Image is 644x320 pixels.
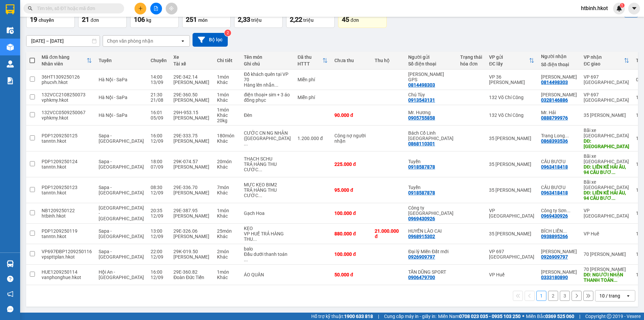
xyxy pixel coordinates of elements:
span: triệu [303,17,314,23]
div: 13/09 [151,80,167,85]
div: ĐC lấy [489,61,529,66]
span: Hội An - [GEOGRAPHIC_DATA] [99,269,144,280]
svg: open [180,38,185,44]
div: Bãi xe [GEOGRAPHIC_DATA] [584,153,629,164]
div: Tên món [244,54,291,60]
span: ... [258,193,262,198]
div: Số điện thoại [541,62,577,67]
div: Khác [217,112,237,118]
div: PDP1209250123 [42,185,92,190]
th: Toggle SortBy [294,52,331,70]
div: vanphonghue.hkot [42,275,92,280]
div: Thu hộ [375,58,401,63]
div: Chọn văn phòng nhận [107,38,153,44]
div: 12/09 [151,275,167,280]
div: 16:01 [151,110,167,115]
div: 0938895266 [541,234,568,239]
div: tanntn.hkot [42,138,92,144]
div: balo [244,246,291,252]
svg: open [626,293,631,299]
div: 36HT1309250126 [42,74,92,80]
span: aim [169,6,174,11]
div: [PERSON_NAME] [173,234,210,239]
img: solution-icon [7,77,14,84]
div: Chi tiết [217,58,237,63]
span: Hà Nội - SaPa [99,95,127,100]
div: Số điện thoại [408,61,453,66]
span: Hà Nội - SaPa [99,77,127,82]
div: Đầu dưới thanh toán cước [244,252,291,262]
span: Sapa - [GEOGRAPHIC_DATA] [99,228,144,239]
div: Chưa thu [334,58,368,63]
div: TRẢ HÀNG THU CƯỚC (HÀNG ĐI 7/9) [244,162,291,172]
span: 2,33 [238,15,250,24]
div: VP [GEOGRAPHIC_DATA] [584,208,629,219]
span: caret-down [631,5,637,11]
span: Sapa - [GEOGRAPHIC_DATA] [99,133,144,144]
div: NB1209250122 [42,208,92,213]
div: HUYỀN LÀO CAI [408,228,453,234]
div: 1.200.000 đ [298,136,328,141]
span: plus [138,6,143,11]
div: 18:00 [151,159,167,164]
div: VP gửi [489,54,529,60]
div: Bãi xe [GEOGRAPHIC_DATA] [584,179,629,190]
div: Đèn [244,112,291,118]
div: TẤN DŨNG SPORT [408,269,453,275]
div: HOÀNG LÂM [541,269,577,275]
img: warehouse-icon [7,260,14,267]
div: 13:00 [151,228,167,234]
div: 10 / trang [599,292,620,299]
div: 29E-336.70 [173,185,210,190]
input: Select a date range. [26,36,100,46]
div: CẦU BƯƠU [541,185,577,190]
div: 16:00 [151,269,167,275]
div: 29E-342.14 [173,74,210,80]
span: message [7,306,13,312]
span: chuyến [39,17,54,23]
div: 0918587878 [408,164,435,170]
span: ... [565,133,569,138]
div: 132 Võ Chí Công [489,112,534,118]
div: Trạng thái [460,54,482,60]
div: DĐ: NGƯỜI NHẬN THANH TOÁN CƯỚC [584,272,629,283]
div: 21/08 [151,97,167,103]
span: htbinh.hkot [576,4,613,12]
div: 16:00 [151,133,167,138]
div: 21:30 [151,92,167,97]
div: tanntn.hkot [42,164,92,170]
div: DĐ: LIỀN KỀ HẢI ÂU, 94 CẦU BƯƠU, THANH TRÌ, HN [584,190,629,201]
div: 20 kg [217,118,237,123]
div: Đại lý Miền Đất mới [408,249,453,254]
span: Sapa - [GEOGRAPHIC_DATA] [99,159,144,170]
div: 29E-360.50 [173,92,210,97]
div: 0926909797 [541,254,568,260]
div: 1 món [217,74,237,80]
div: 12/09 [151,213,167,219]
div: 29E-333.75 [173,133,210,138]
div: Đồ khách quên tại VP 70 [244,72,291,82]
div: 2 món [217,249,237,254]
div: Miễn phí [298,77,328,82]
span: Sapa - [GEOGRAPHIC_DATA] [99,249,144,260]
div: 29H-953.15 [173,110,210,115]
div: VP 697 [GEOGRAPHIC_DATA] [584,92,629,103]
span: 45 [342,15,349,24]
div: [PERSON_NAME] [173,80,210,85]
span: kg [146,17,151,23]
div: 20 món [217,159,237,164]
span: ... [613,277,618,283]
div: VP 36 [PERSON_NAME] [489,74,534,85]
span: 2,22 [290,15,302,24]
div: htbinh.hkot [42,213,92,219]
div: 95.000 đ [334,187,368,193]
span: đơn [351,17,359,23]
span: Cung cấp máy in - giấy in: [384,313,436,320]
div: 29K-074.57 [173,159,210,164]
div: Mã đơn hàng [42,54,87,60]
div: Khác [217,80,237,85]
div: Khác [217,275,237,280]
div: vpspttplan.hkot [42,254,92,260]
div: DĐ: LIỀN KỀ HẢI ÂU, 94 CẦU BƯƠU, THANH TRÌ, HN [584,164,629,175]
th: Toggle SortBy [580,52,633,70]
